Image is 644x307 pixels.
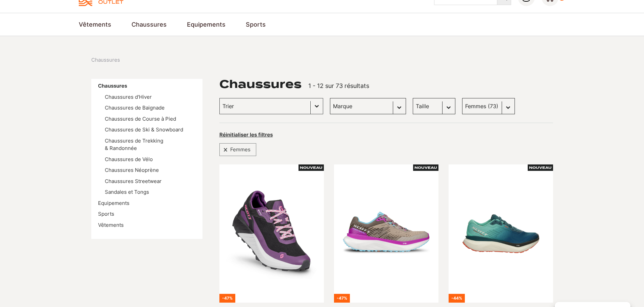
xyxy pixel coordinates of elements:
[105,156,153,162] a: Chaussures de Vélo
[98,222,124,228] a: Vêtements
[311,98,323,114] button: Basculer la liste
[228,145,253,154] span: Femmes
[105,104,165,111] a: Chaussures de Baignade
[98,83,127,89] a: Chaussures
[105,94,152,100] a: Chaussures d'Hiver
[105,189,149,195] a: Sandales et Tongs
[219,79,302,90] h1: Chaussures
[308,82,369,89] span: 1 - 12 sur 73 résultats
[79,20,111,29] a: Vêtements
[246,20,266,29] a: Sports
[105,178,162,184] a: Chaussures Streetwear
[187,20,225,29] a: Equipements
[91,56,120,64] span: Chaussures
[219,143,256,156] div: Femmes
[222,102,308,111] input: Trier
[105,167,159,173] a: Chaussures Néoprène
[105,137,163,152] a: Chaussures de Trekking & Randonnée
[219,131,273,138] button: Réinitialiser les filtres
[105,116,176,122] a: Chaussures de Course à Pied
[98,200,129,206] a: Equipements
[91,56,120,64] nav: breadcrumbs
[132,20,167,29] a: Chaussures
[105,126,183,133] a: Chaussures de Ski & Snowboard
[98,211,114,217] a: Sports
